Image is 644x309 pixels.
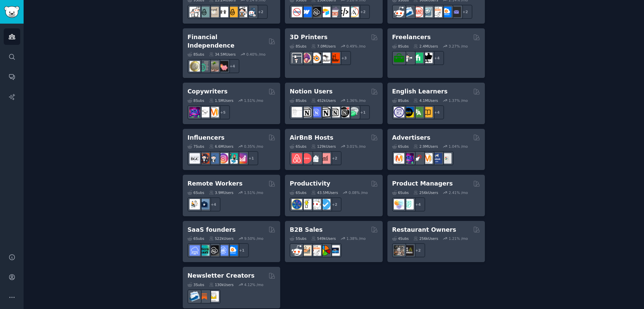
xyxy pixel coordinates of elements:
div: 6 Sub s [187,190,204,195]
div: 4.1M Users [413,98,438,103]
img: b2b_sales [432,7,442,17]
div: 8 Sub s [187,52,204,57]
div: 6 Sub s [290,190,306,195]
img: Fire [208,61,219,72]
h2: AirBnB Hosts [290,134,333,142]
img: Adalo [348,7,359,17]
img: microsaas [199,245,209,256]
div: 2.41 % /mo [449,190,468,195]
img: Instagram [208,153,219,164]
div: + 1 [235,243,249,257]
img: notioncreations [301,107,312,117]
div: 130k Users [209,282,234,287]
img: RemoteJobs [189,199,200,209]
img: LearnEnglishOnReddit [422,107,433,117]
div: 129k Users [311,144,336,149]
img: SEO [403,153,414,164]
div: 549k Users [311,236,336,241]
img: Freelancers [422,53,433,63]
img: marketing [394,153,404,164]
div: + 1 [244,151,258,165]
h2: Advertisers [392,134,431,142]
div: 8 Sub s [392,98,409,103]
div: 452k Users [311,98,336,103]
h2: Productivity [290,179,330,188]
div: 4.12 % /mo [244,282,263,287]
img: GummySearch logo [4,6,20,18]
img: daddit [189,7,200,17]
img: googleads [441,153,451,164]
img: FreeNotionTemplates [311,107,321,117]
div: 6 Sub s [392,190,409,195]
img: PPC [413,153,423,164]
img: 3Dprinting [292,53,302,63]
img: restaurantowners [394,245,404,256]
img: Emailmarketing [189,291,200,302]
h2: Restaurant Owners [392,226,456,234]
h2: Notion Users [290,87,332,96]
img: beyondthebump [208,7,219,17]
img: KeepWriting [199,107,209,117]
div: 8 Sub s [187,98,204,103]
div: 1.51 % /mo [244,190,263,195]
h2: Newsletter Creators [187,272,255,280]
img: SEO [189,107,200,117]
h2: Financial Independence [187,33,266,50]
img: ProductMgmt [403,199,414,209]
div: + 2 [327,197,342,212]
div: 7.0M Users [311,44,336,49]
div: 0.40 % /mo [246,52,266,57]
div: 8 Sub s [290,44,306,49]
div: + 2 [356,5,370,19]
h2: Copywriters [187,87,228,96]
img: productivity [311,199,321,209]
div: + 1 [356,105,370,119]
img: salestechniques [301,245,312,256]
h2: 3D Printers [290,33,327,41]
img: SingleParents [199,7,209,17]
img: NewParents [227,7,238,17]
h2: Influencers [187,134,225,142]
div: + 4 [430,105,444,119]
img: Parents [246,7,257,17]
img: rentalproperties [311,153,321,164]
img: advertising [422,153,433,164]
img: NoCodeSaaS [208,245,219,256]
img: forhire [394,53,404,63]
div: 5 Sub s [290,236,306,241]
div: 8 Sub s [392,44,409,49]
img: Airtable [320,7,330,17]
img: languagelearning [394,107,404,117]
div: + 4 [430,51,444,65]
div: 2.4M Users [413,44,438,49]
div: 43.5M Users [311,190,338,195]
img: webflow [301,7,312,17]
img: ender3 [320,53,330,63]
img: AskNotion [329,107,340,117]
img: BestNotionTemplates [339,107,349,117]
img: coldemail [422,7,433,17]
img: NotionGeeks [320,107,330,117]
div: 1.21 % /mo [449,236,468,241]
div: + 2 [458,5,472,19]
img: FixMyPrint [329,53,340,63]
img: InstagramGrowthTips [237,153,247,164]
img: LifeProTips [292,199,302,209]
div: + 4 [411,197,425,212]
div: 1.04 % /mo [449,144,468,149]
img: B2BSaaS [227,245,238,256]
div: 3.27 % /mo [449,44,468,49]
div: 0.08 % /mo [349,190,368,195]
div: 3.9M Users [209,190,234,195]
div: 7 Sub s [187,144,204,149]
div: + 3 [337,51,351,65]
img: airbnb_hosts [292,153,302,164]
img: sales [292,245,302,256]
div: 6 Sub s [392,144,409,149]
img: freelance_forhire [403,53,414,63]
img: b2b_sales [311,245,321,256]
img: sales [394,7,404,17]
img: AirBnBHosts [301,153,312,164]
img: NoCodeSaaS [311,7,321,17]
div: 1.5M Users [209,98,234,103]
